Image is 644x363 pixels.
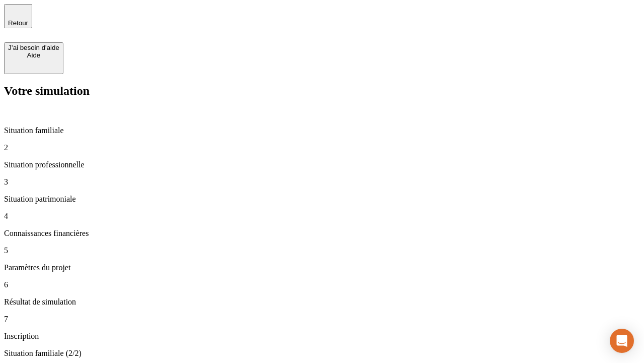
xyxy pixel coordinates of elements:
div: Aide [8,51,59,59]
h2: Votre simulation [4,84,640,98]
p: 6 [4,280,640,289]
p: Situation familiale [4,126,640,135]
div: Open Intercom Messenger [610,329,634,353]
span: Retour [8,19,28,27]
p: Connaissances financières [4,229,640,238]
p: 2 [4,143,640,152]
p: 3 [4,177,640,187]
p: 5 [4,246,640,255]
p: 7 [4,315,640,324]
p: Inscription [4,332,640,341]
p: 4 [4,212,640,221]
button: J’ai besoin d'aideAide [4,42,63,74]
p: Situation professionnelle [4,160,640,169]
div: J’ai besoin d'aide [8,44,59,51]
p: Paramètres du projet [4,263,640,272]
p: Situation patrimoniale [4,195,640,204]
button: Retour [4,4,32,28]
p: Résultat de simulation [4,297,640,307]
p: Situation familiale (2/2) [4,349,640,358]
